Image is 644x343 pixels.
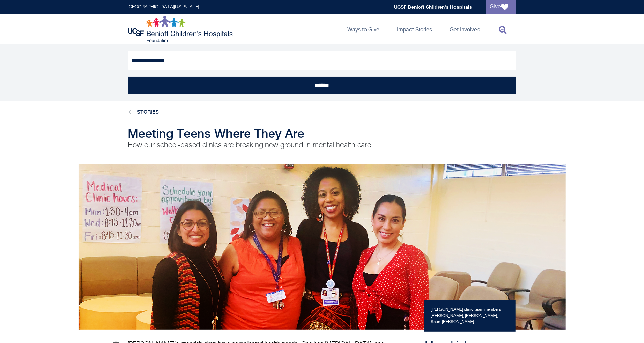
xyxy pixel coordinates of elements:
a: Give [486,0,516,14]
a: [GEOGRAPHIC_DATA][US_STATE] [128,5,199,9]
a: Ways to Give [342,14,385,44]
a: Impact Stories [392,14,438,44]
a: Get Involved [445,14,486,44]
p: How our school-based clinics are breaking new ground in mental health care [128,140,388,150]
a: Stories [137,109,159,115]
span: Meeting Teens Where They Are [128,126,305,141]
img: Logo for UCSF Benioff Children's Hospitals Foundation [128,16,235,43]
a: UCSF Benioff Children's Hospitals [394,4,472,10]
div: [PERSON_NAME] clinic team members [PERSON_NAME], [PERSON_NAME], Saun-[PERSON_NAME] [424,300,516,332]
